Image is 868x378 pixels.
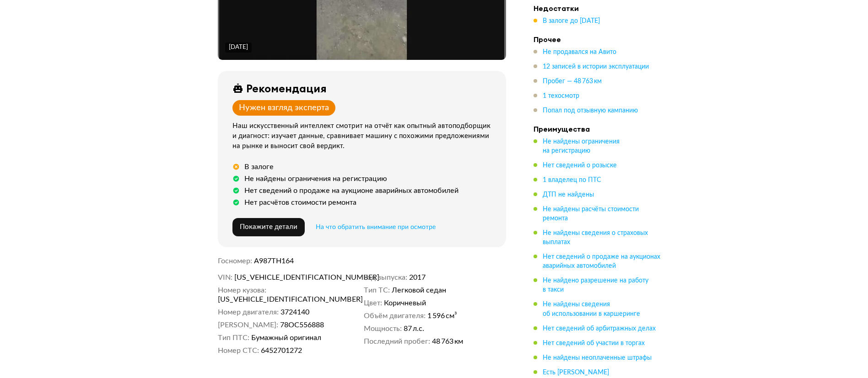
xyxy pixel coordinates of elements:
span: 1 техосмотр [543,93,579,99]
dt: Последний пробег [364,337,430,346]
h4: Прочее [534,35,662,44]
span: Нет сведений о продаже на аукционах аварийных автомобилей [543,254,660,269]
span: 1 владелец по ПТС [543,177,601,183]
span: 2017 [409,273,426,282]
span: На что обратить внимание при осмотре [316,224,436,230]
span: Легковой седан [392,286,446,295]
span: 3724140 [280,308,309,317]
dt: Номер кузова [218,286,266,295]
div: Нужен взгляд эксперта [239,103,329,113]
span: Не найдены неоплаченные штрафы [543,354,652,361]
div: Нет расчётов стоимости ремонта [244,198,356,207]
div: Не найдены ограничения на регистрацию [244,174,387,183]
span: Не найдены сведения об использовании в каршеринге [543,301,640,317]
span: 6452701272 [261,346,302,355]
dt: Тип ТС [364,286,390,295]
h4: Преимущества [534,124,662,133]
span: 12 записей в истории эксплуатации [543,64,649,70]
dt: Год выпуска [364,273,407,282]
span: Не найдены ограничения на регистрацию [543,138,620,154]
dt: Госномер [218,256,252,266]
dt: Объём двигателя [364,311,426,320]
dt: Мощность [364,324,402,333]
span: ДТП не найдены [543,192,594,198]
div: Наш искусственный интеллект смотрит на отчёт как опытный автоподборщик и диагност: изучает данные... [232,121,495,151]
span: Не найдены сведения о страховых выплатах [543,230,648,245]
h4: Недостатки [534,4,662,13]
span: А987ТН164 [254,257,294,265]
button: Покажите детали [232,218,305,236]
span: Пробег — 48 763 км [543,78,602,85]
span: [US_VEHICLE_IDENTIFICATION_NUMBER] [234,273,340,282]
span: 1 596 см³ [427,311,457,320]
span: 48 763 км [432,337,463,346]
span: Нет сведений об участии в торгах [543,340,645,346]
dt: Тип ПТС [218,333,249,342]
dt: [PERSON_NAME] [218,320,278,330]
span: В залоге до [DATE] [543,18,600,24]
span: Нет сведений о розыске [543,162,617,169]
span: Не найдены расчёты стоимости ремонта [543,206,639,222]
span: 87 л.с. [404,324,424,333]
span: 78ОС556888 [280,320,324,330]
span: Попал под отзывную кампанию [543,107,638,114]
div: [DATE] [229,43,248,52]
span: Бумажный оригинал [251,333,321,342]
span: Нет сведений об арбитражных делах [543,325,656,331]
span: Есть [PERSON_NAME] [543,369,609,375]
span: Покажите детали [240,224,297,230]
span: [US_VEHICLE_IDENTIFICATION_NUMBER] [218,295,323,304]
div: Рекомендация [246,82,327,95]
dt: VIN [218,273,232,282]
span: Не найдено разрешение на работу в такси [543,277,648,293]
dt: Номер двигателя [218,308,279,317]
dt: Номер СТС [218,346,259,355]
span: Коричневый [384,298,426,308]
div: В залоге [244,162,274,171]
div: Нет сведений о продаже на аукционе аварийных автомобилей [244,186,458,195]
dt: Цвет [364,298,382,308]
span: Не продавался на Авито [543,49,616,55]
